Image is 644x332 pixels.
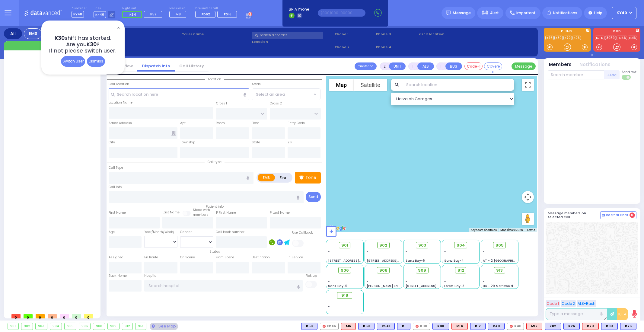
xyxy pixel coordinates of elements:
[413,323,430,330] div: K101
[87,56,105,67] div: Dismiss
[594,10,602,16] span: Help
[432,323,449,330] div: K80
[275,174,292,181] label: Fire
[507,323,524,330] div: K48
[205,160,225,164] span: Call type
[327,224,347,232] img: Google
[24,314,33,318] span: 0
[4,28,22,39] div: All
[622,74,631,80] label: Turn off text
[526,323,542,330] div: M12
[252,82,261,87] label: Areas
[109,140,115,145] label: City
[193,212,208,217] span: members
[93,323,105,330] div: 908
[595,36,604,40] a: KJFD
[55,34,65,42] span: K30
[548,70,604,79] input: Search member
[109,210,126,215] label: First Name
[444,258,464,263] span: Sanz Bay-4
[470,323,486,330] div: BLS
[605,36,616,40] a: 3059
[109,121,132,126] label: Street Address
[512,62,536,70] button: Message
[79,323,91,330] div: 906
[144,280,303,292] input: Search hospital
[617,10,627,16] span: KY40
[109,100,132,105] label: Location Name
[617,36,627,40] a: FD46
[561,300,576,307] button: Code 2
[175,63,209,69] a: Call History
[483,284,517,288] span: BG - 29 Merriewold S.
[144,230,177,235] div: Year/Month/Week/Day
[367,275,368,279] span: -
[545,323,561,330] div: BLS
[216,255,234,260] label: From Scene
[453,10,471,16] span: Message
[252,140,260,145] label: State
[36,314,45,318] span: 0
[490,10,499,16] span: Alert
[582,323,599,330] div: K70
[546,300,560,307] button: Code 1
[397,323,410,330] div: K1
[195,7,239,10] label: Fire units on call
[109,82,129,87] label: Call Location
[129,12,136,17] span: K64
[451,323,468,330] div: M14
[8,323,18,330] div: 901
[109,88,249,100] input: Search location here
[84,314,93,318] span: 0
[216,230,244,235] label: Call back number
[446,11,451,15] img: message.svg
[144,255,158,260] label: En Route
[301,323,317,330] div: BLS
[341,323,356,330] div: ALS KJ
[320,323,339,330] div: FD46
[367,279,368,284] span: -
[301,323,317,330] div: K58
[305,174,316,181] p: Tone
[110,38,179,43] label: Caller:
[377,323,395,330] div: BLS
[544,30,591,34] label: KJ EMS...
[554,36,563,40] a: K30
[389,62,406,70] button: UNIT
[341,292,348,298] span: 918
[216,101,227,106] label: Cross 1
[329,79,354,91] button: Show street map
[563,323,580,330] div: K26
[601,323,618,330] div: K30
[94,7,116,10] label: Lines
[367,258,424,263] span: [STREET_ADDRESS][PERSON_NAME]
[193,208,210,212] small: Share with
[579,61,611,68] button: Notifications
[600,211,636,219] button: Internal Chat 0
[488,323,505,330] div: BLS
[483,249,485,254] span: -
[252,121,259,126] label: Floor
[135,323,146,330] div: 913
[21,323,33,330] div: 902
[335,32,374,37] span: Phone 1
[288,255,303,260] label: In Service
[108,323,119,330] div: 909
[341,323,356,330] div: M6
[292,230,313,235] label: Use Callback
[457,242,465,248] span: 904
[206,249,223,254] span: Status
[418,242,426,248] span: 903
[522,213,534,225] button: Drag Pegman onto the map to open Street View
[379,242,387,248] span: 902
[483,279,485,284] span: -
[522,191,534,203] button: Map camera controls
[406,284,463,288] span: [STREET_ADDRESS][PERSON_NAME]
[270,210,290,215] label: P Last Name
[470,323,486,330] div: K12
[379,267,387,273] span: 908
[180,140,195,145] label: Township
[109,230,115,235] label: Age
[620,323,636,330] div: K76
[582,323,599,330] div: ALS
